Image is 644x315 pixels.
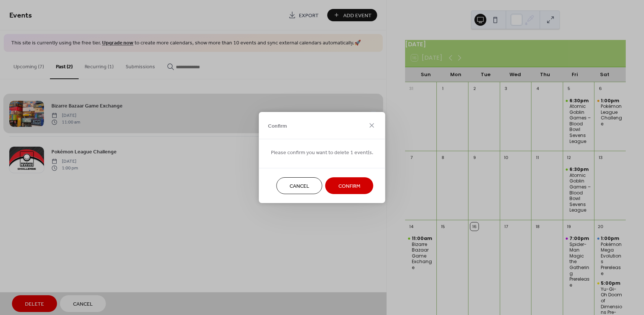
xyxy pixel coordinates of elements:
span: Please confirm you want to delete 1 event(s. [271,149,373,157]
button: Cancel [277,177,322,194]
span: Confirm [338,183,360,190]
span: Confirm [268,122,287,130]
button: Confirm [325,177,373,194]
span: Cancel [290,183,309,190]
